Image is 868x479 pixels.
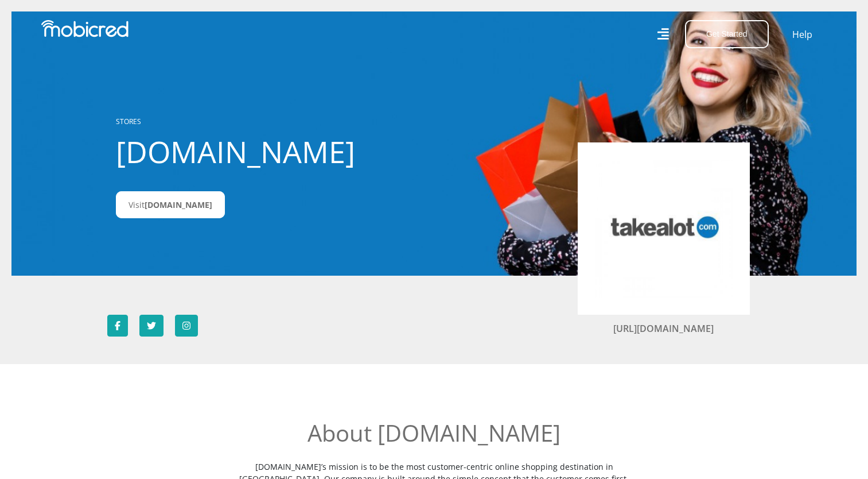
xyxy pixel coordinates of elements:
[116,134,371,169] h1: [DOMAIN_NAME]
[225,419,644,447] h2: About [DOMAIN_NAME]
[613,322,714,335] a: [URL][DOMAIN_NAME]
[139,315,164,337] a: Follow Takealot.credit on Twitter
[116,117,141,126] a: STORES
[595,160,733,298] img: Takealot.credit
[107,315,128,337] a: Follow Takealot.credit on Facebook
[41,20,129,37] img: Mobicred
[175,315,198,337] a: Follow Takealot.credit on Instagram
[685,20,769,48] button: Get Started
[145,199,212,210] span: [DOMAIN_NAME]
[116,191,225,218] a: Visit[DOMAIN_NAME]
[792,27,813,42] a: Help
